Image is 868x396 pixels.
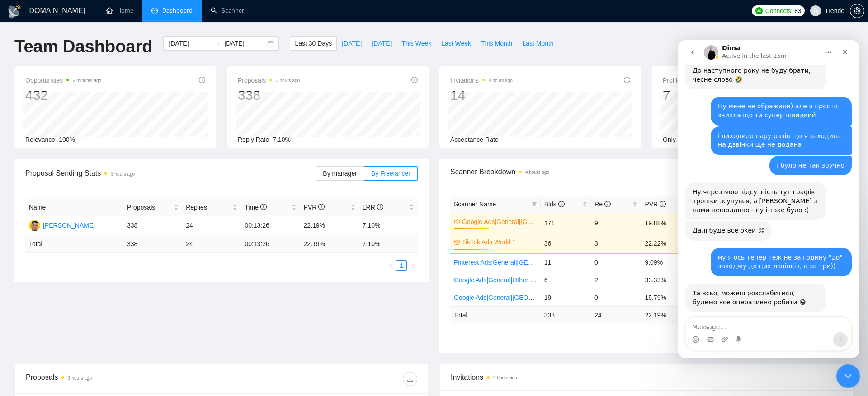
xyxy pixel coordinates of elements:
span: -- [502,136,506,143]
a: searchScanner [211,7,244,14]
td: 19.88% [641,213,691,233]
th: Proposals [123,199,182,216]
li: Previous Page [385,260,396,271]
span: Relevance [25,136,55,143]
span: Only exclusive agency members [663,136,754,143]
td: 11 [541,253,591,271]
span: to [213,40,221,47]
td: 15.79% [641,289,691,306]
span: By manager [323,170,357,177]
div: 432 [25,87,101,104]
span: user [812,8,819,14]
div: [PERSON_NAME] [43,220,95,230]
span: Bids [544,200,565,208]
span: crown [454,219,460,225]
span: LRR [363,204,383,211]
span: Scanner Name [454,200,496,208]
span: This Month [481,38,512,48]
td: 22.19 % [641,306,691,324]
span: PVR [304,204,325,211]
td: 22.19 % [300,235,359,253]
a: TikTok Ads World 1 [462,237,535,247]
span: Time [245,204,266,211]
span: info-circle [377,204,383,210]
li: Next Page [407,260,418,271]
span: Re [594,200,611,208]
span: info-circle [558,201,565,207]
span: Proposals [127,202,172,212]
td: 22.19% [300,216,359,235]
a: homeHome [106,7,133,14]
span: swap-right [213,40,221,47]
span: Invitations [451,372,842,383]
h1: Team Dashboard [14,36,152,57]
time: 4 hours ago [489,78,513,83]
td: 24 [182,235,241,253]
span: 83 [794,6,801,16]
span: download [403,375,417,382]
button: Last Week [436,36,476,51]
td: 3 [591,233,641,253]
td: 338 [123,235,182,253]
button: right [407,260,418,271]
input: Start date [169,38,210,48]
span: filter [532,201,537,207]
div: 14 [450,87,513,104]
a: Google Ads|General|[GEOGRAPHIC_DATA]| [454,294,580,301]
span: crown [454,239,460,245]
input: End date [224,38,265,48]
td: 9.09% [641,253,691,271]
button: setting [850,4,864,18]
td: 6 [541,271,591,289]
span: This Week [401,38,431,48]
img: logo [7,4,22,19]
time: 3 hours ago [111,172,135,177]
th: Name [25,199,123,216]
td: 24 [182,216,241,235]
iframe: Intercom live chat [678,40,859,358]
a: Pinterest Ads|General|[GEOGRAPHIC_DATA]+[GEOGRAPHIC_DATA]| [454,259,654,266]
button: [DATE] [337,36,367,51]
span: PVR [645,200,666,208]
td: 2 [591,271,641,289]
span: Opportunities [25,75,101,86]
span: Last Month [522,38,553,48]
time: 2 minutes ago [73,78,101,83]
a: Google Ads|General|Other World| [454,276,548,284]
li: 1 [396,260,407,271]
span: left [388,263,393,268]
span: info-circle [624,77,630,83]
span: Invitations [450,75,513,86]
td: 36 [541,233,591,253]
span: Connects: [765,6,793,16]
a: Google Ads|General|[GEOGRAPHIC_DATA]+[GEOGRAPHIC_DATA]| [462,217,535,227]
td: Total [450,306,541,324]
span: info-circle [660,201,666,207]
span: 100% [59,136,75,143]
td: 22.22% [641,233,691,253]
time: 4 hours ago [525,170,549,175]
td: 338 [123,216,182,235]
